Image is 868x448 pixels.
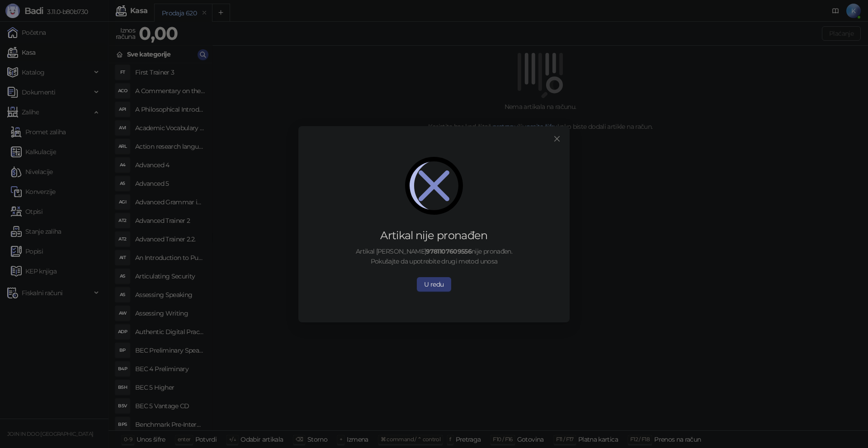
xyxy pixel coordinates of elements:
img: Nije pronađeno [405,157,463,215]
span: Zatvori [550,135,564,142]
button: U redu [417,277,451,292]
strong: 9781107609556 [426,247,472,255]
div: Artikal [PERSON_NAME] nije pronađen. Pokušajte da upotrebite drugi metod unosa [324,246,544,266]
div: Artikal nije pronađen [324,228,544,243]
button: Close [550,132,564,146]
span: close [553,135,561,142]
